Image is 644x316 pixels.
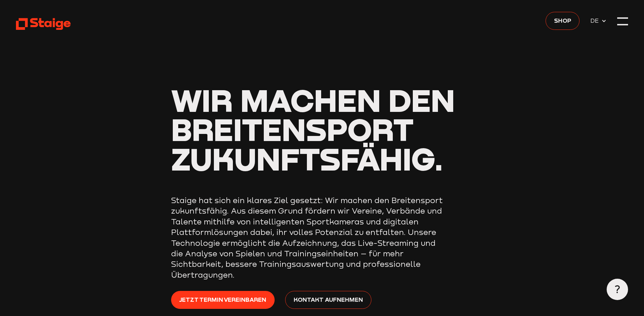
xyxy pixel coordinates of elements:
span: Shop [554,16,571,25]
a: Jetzt Termin vereinbaren [171,291,275,309]
a: Kontakt aufnehmen [285,291,371,309]
span: Jetzt Termin vereinbaren [179,295,266,304]
span: Wir machen den Breitensport zukunftsfähig. [171,81,455,177]
span: Kontakt aufnehmen [294,295,363,304]
p: Staige hat sich ein klares Ziel gesetzt: Wir machen den Breitensport zukunftsfähig. Aus diesem Gr... [171,195,443,280]
a: Shop [546,12,579,30]
span: DE [590,16,601,25]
